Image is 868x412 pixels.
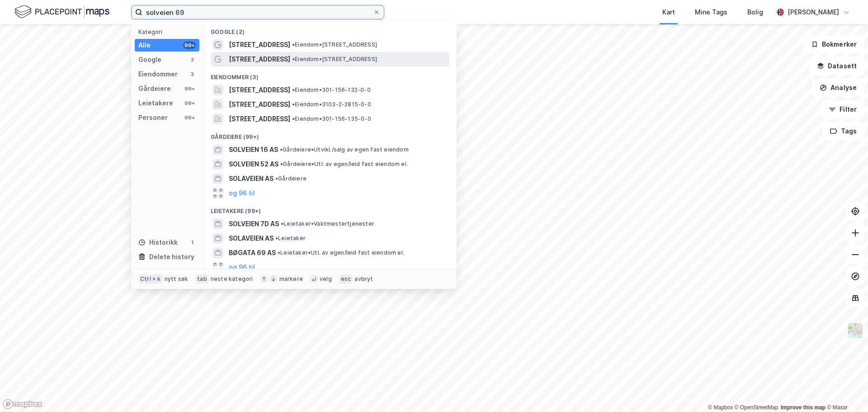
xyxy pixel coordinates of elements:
span: Gårdeiere [275,175,307,182]
div: Kart [662,7,675,18]
div: avbryt [354,275,373,283]
div: Leietakere (99+) [203,200,457,217]
span: • [278,249,280,256]
a: OpenStreetMap [735,404,778,411]
a: Improve this map [781,404,826,411]
div: Leietakere [138,98,173,109]
button: og 96 til [229,262,255,273]
div: 1 [189,239,196,246]
span: BØGATA 69 AS [229,247,276,258]
div: Personer [138,112,168,123]
span: Gårdeiere • Utl. av egen/leid fast eiendom el. [280,161,408,168]
span: • [275,235,278,242]
span: Leietaker • Utl. av egen/leid fast eiendom el. [278,249,404,256]
span: Eiendom • [STREET_ADDRESS] [292,56,377,63]
span: • [281,220,283,227]
span: • [292,115,295,122]
div: Kategori [138,28,199,35]
a: Mapbox homepage [3,399,42,409]
span: • [275,175,278,182]
span: Eiendom • 3103-2-2815-0-0 [292,101,371,108]
button: Bokmerker [803,35,864,53]
button: Datasett [809,57,864,75]
div: 99+ [183,114,196,121]
span: Leietaker • Vaktmestertjenester [281,220,374,227]
button: og 96 til [229,188,255,199]
button: Filter [821,100,864,118]
div: 99+ [183,85,196,92]
span: Eiendom • 301-156-132-0-0 [292,86,371,94]
div: Gårdeiere [138,83,171,94]
div: markere [279,275,303,283]
span: • [280,146,283,153]
span: Eiendom • 301-156-135-0-0 [292,115,371,123]
img: logo.f888ab2527a4732fd821a326f86c7f29.svg [14,4,109,20]
div: Alle [138,40,151,51]
span: • [292,41,295,48]
div: tab [195,275,209,284]
span: • [292,86,295,93]
span: Eiendom • [STREET_ADDRESS] [292,41,377,48]
div: 3 [189,71,196,78]
span: • [280,161,283,167]
div: 99+ [183,99,196,107]
div: velg [320,275,332,283]
div: Ctrl + k [138,275,163,284]
span: [STREET_ADDRESS] [229,54,290,65]
div: [PERSON_NAME] [788,7,839,18]
span: [STREET_ADDRESS] [229,39,290,50]
span: [STREET_ADDRESS] [229,114,290,124]
span: SOLVEIEN 52 AS [229,159,278,170]
div: Gårdeiere (99+) [203,126,457,142]
div: Mine Tags [695,7,727,18]
div: Google [138,54,161,65]
span: SOLAVEIEN AS [229,233,274,244]
span: Gårdeiere • Utvikl./salg av egen fast eiendom [280,146,409,153]
div: Kontrollprogram for chat [823,369,868,412]
div: Delete history [149,251,194,262]
span: • [292,101,295,108]
span: Leietaker [275,235,306,242]
div: nytt søk [165,275,189,283]
span: SOLAVEIEN AS [229,173,274,184]
span: [STREET_ADDRESS] [229,99,290,110]
div: 99+ [183,42,196,49]
a: Mapbox [708,404,733,411]
iframe: Chat Widget [823,369,868,412]
div: esc [339,275,353,284]
div: Eiendommer [138,69,178,80]
div: 2 [189,56,196,63]
div: neste kategori [211,275,253,283]
button: Analyse [812,79,864,97]
div: Bolig [747,7,763,18]
span: SOLVEIEN 16 AS [229,144,278,155]
div: Eiendommer (3) [203,66,457,83]
span: [STREET_ADDRESS] [229,85,290,95]
div: Google (2) [203,21,457,38]
div: Historikk [138,237,178,248]
button: Tags [822,122,864,140]
img: Z [847,322,864,339]
input: Søk på adresse, matrikkel, gårdeiere, leietakere eller personer [142,5,373,19]
span: • [292,56,295,62]
span: SOLVEIEN 7D AS [229,218,279,229]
